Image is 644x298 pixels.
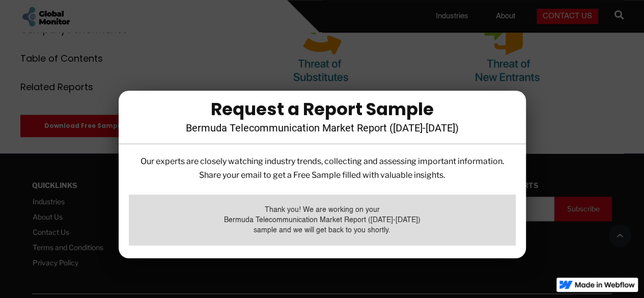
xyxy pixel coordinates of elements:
div: Request a Report Sample [134,101,511,117]
div: Thank you! We are working on your [139,205,506,215]
img: Made in Webflow [575,282,635,288]
div: Email Form-Report Page success [129,195,516,246]
div: sample and we will get back to you shortly. [139,225,506,235]
p: Our experts are closely watching industry trends, collecting and assessing important information.... [129,154,516,182]
div: Bermuda Telecommunication Market Report ([DATE]-[DATE]) [139,215,506,225]
h4: Bermuda Telecommunication Market Report ([DATE]-[DATE]) [134,122,511,133]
